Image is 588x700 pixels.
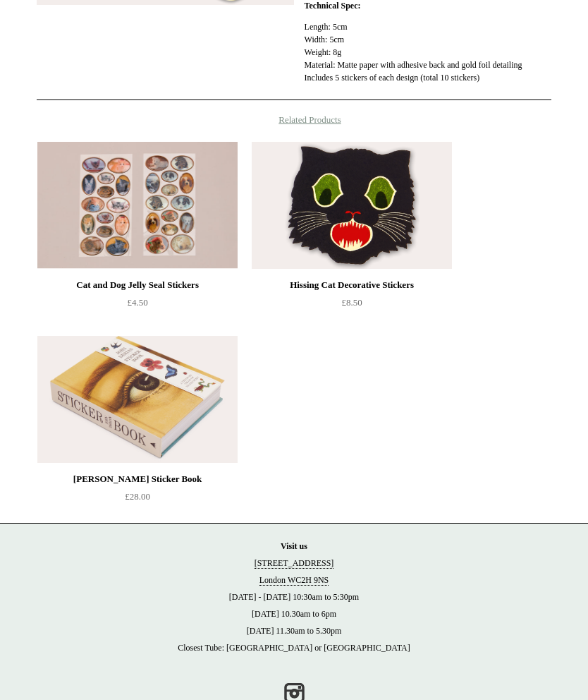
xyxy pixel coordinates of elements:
span: £4.50 [127,297,147,308]
span: £8.50 [341,297,362,308]
a: [PERSON_NAME] Sticker Book £28.00 [37,471,238,529]
img: Hissing Cat Decorative Stickers [252,142,452,269]
div: Hissing Cat Decorative Stickers [255,277,448,294]
a: Hissing Cat Decorative Stickers £8.50 [252,277,452,334]
a: Cat and Dog Jelly Seal Stickers £4.50 [37,277,238,334]
p: Length: 5cm Width: 5cm Weight: 8g Material: Matte paper with adhesive back and gold foil detailin... [305,20,551,84]
strong: Visit us [281,541,307,551]
a: Cat and Dog Jelly Seal Stickers Cat and Dog Jelly Seal Stickers [37,142,238,269]
img: Cat and Dog Jelly Seal Stickers [37,142,238,269]
img: John Derian Sticker Book [37,336,238,463]
div: Cat and Dog Jelly Seal Stickers [41,277,234,294]
div: [PERSON_NAME] Sticker Book [41,471,234,488]
span: £28.00 [125,491,150,502]
a: Hissing Cat Decorative Stickers Hissing Cat Decorative Stickers [252,142,452,269]
p: [DATE] - [DATE] 10:30am to 5:30pm [DATE] 10.30am to 6pm [DATE] 11.30am to 5.30pm Closest Tube: [G... [14,538,574,656]
strong: Technical Spec: [305,1,361,11]
a: John Derian Sticker Book John Derian Sticker Book [37,336,238,463]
